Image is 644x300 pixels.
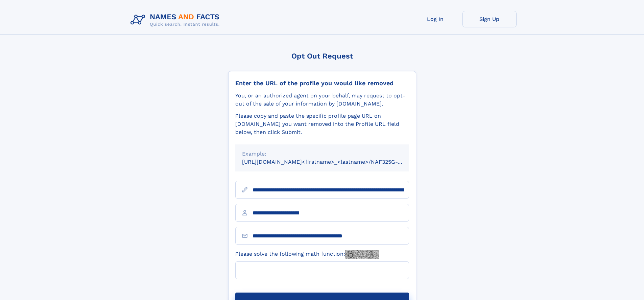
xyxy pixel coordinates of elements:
label: Please solve the following math function: [235,250,379,259]
div: Example: [242,150,402,158]
a: Sign Up [462,11,517,27]
div: Opt Out Request [228,52,416,60]
a: Log In [408,11,462,27]
img: Logo Names and Facts [128,11,225,29]
small: [URL][DOMAIN_NAME]<firstname>_<lastname>/NAF325G-xxxxxxxx [242,159,422,165]
div: You, or an authorized agent on your behalf, may request to opt-out of the sale of your informatio... [235,92,409,108]
div: Please copy and paste the specific profile page URL on [DOMAIN_NAME] you want removed into the Pr... [235,112,409,136]
div: Enter the URL of the profile you would like removed [235,79,409,87]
